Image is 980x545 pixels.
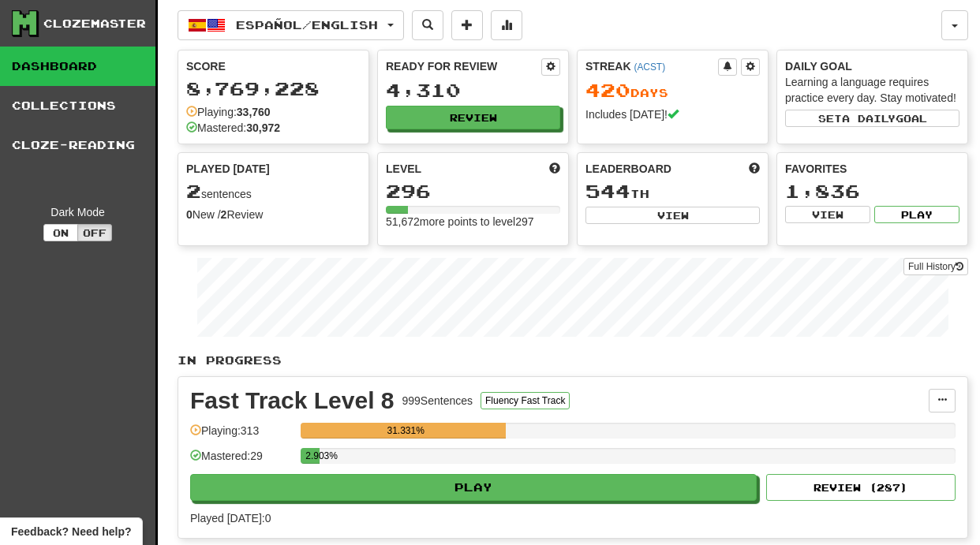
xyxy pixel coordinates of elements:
[186,207,361,222] div: New / Review
[305,423,506,439] div: 31.331%
[549,161,560,177] span: Score more points to level up
[785,74,959,106] div: Learning a language requires practice every day. Stay motivated!
[77,224,112,241] button: Off
[749,161,760,177] span: This week in points, UTC
[585,79,630,101] span: 420
[785,110,959,127] button: Seta dailygoal
[190,389,395,412] div: Fast Track Level 8
[634,62,665,73] a: (ACST)
[386,58,541,74] div: Ready for Review
[386,106,560,129] button: Review
[186,79,361,99] div: 8,769,228
[186,161,270,177] span: Played [DATE]
[12,204,144,220] div: Dark Mode
[386,161,421,177] span: Level
[451,10,483,40] button: Add sentence to collection
[221,208,227,221] strong: 2
[386,80,560,100] div: 4,310
[246,121,280,134] strong: 30,972
[186,181,361,202] div: sentences
[305,448,320,464] div: 2.903%
[903,258,968,275] a: Full History
[785,206,870,223] button: View
[386,214,560,230] div: 51,672 more points to level 297
[11,524,131,539] span: Open feedback widget
[585,161,671,177] span: Leaderboard
[874,206,959,223] button: Play
[481,392,570,409] button: Fluency Fast Track
[412,10,443,40] button: Search sentences
[190,448,293,474] div: Mastered: 29
[386,181,560,201] div: 296
[402,393,473,409] div: 999 Sentences
[585,181,760,202] div: th
[190,423,293,449] div: Playing: 313
[186,58,361,74] div: Score
[785,161,959,177] div: Favorites
[585,106,760,122] div: Includes [DATE]!
[186,104,271,120] div: Playing:
[237,106,271,118] strong: 33,760
[585,207,760,224] button: View
[491,10,522,40] button: More stats
[190,512,271,524] span: Played [DATE]: 0
[585,180,630,202] span: 544
[190,474,757,501] button: Play
[186,120,280,136] div: Mastered:
[842,113,896,124] span: a daily
[785,58,959,74] div: Daily Goal
[785,181,959,201] div: 1,836
[585,80,760,101] div: Day s
[585,58,718,74] div: Streak
[178,10,404,40] button: Español/English
[186,180,201,202] span: 2
[236,18,378,32] span: Español / English
[186,208,193,221] strong: 0
[178,353,968,368] p: In Progress
[43,16,146,32] div: Clozemaster
[43,224,78,241] button: On
[766,474,956,501] button: Review (287)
